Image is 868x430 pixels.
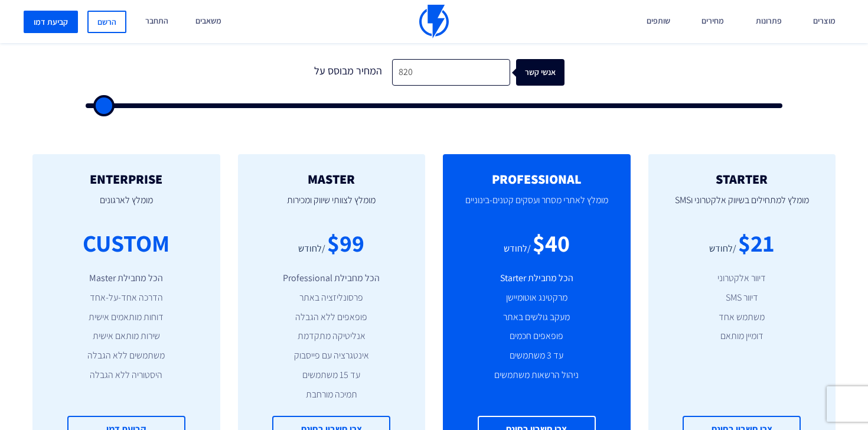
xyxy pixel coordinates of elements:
li: דיוור אלקטרוני [666,272,818,285]
div: אנשי קשר [530,59,578,86]
li: דומיין מותאם [666,330,818,343]
li: פרסונליזציה באתר [256,291,408,305]
p: מומלץ לארגונים [50,186,203,226]
h2: PROFESSIONAL [461,172,613,186]
li: עד 3 משתמשים [461,349,613,363]
li: שירות מותאם אישית [50,330,203,343]
li: ניהול הרשאות משתמשים [461,369,613,382]
h2: STARTER [666,172,818,186]
div: המחיר מבוסס על [304,59,392,86]
li: עד 15 משתמשים [256,369,408,382]
p: מומלץ לאתרי מסחר ועסקים קטנים-בינוניים [461,186,613,226]
div: $40 [533,226,570,260]
li: הכל מחבילת Master [50,272,203,285]
div: /לחודש [504,242,531,256]
div: /לחודש [709,242,736,256]
li: היסטוריה ללא הגבלה [50,369,203,382]
li: מרקטינג אוטומיישן [461,291,613,305]
li: משתמשים ללא הגבלה [50,349,203,363]
h2: MASTER [256,172,408,186]
a: הרשם [87,11,126,33]
li: הדרכה אחד-על-אחד [50,291,203,305]
div: $21 [738,226,774,260]
li: תמיכה מורחבת [256,388,408,402]
li: פופאפים ללא הגבלה [256,311,408,324]
li: דיוור SMS [666,291,818,305]
li: משתמש אחד [666,311,818,324]
li: הכל מחבילת Starter [461,272,613,285]
div: CUSTOM [83,226,169,260]
li: מעקב גולשים באתר [461,311,613,324]
div: $99 [327,226,364,260]
li: פופאפים חכמים [461,330,613,343]
li: אנליטיקה מתקדמת [256,330,408,343]
li: הכל מחבילת Professional [256,272,408,285]
p: מומלץ למתחילים בשיווק אלקטרוני וSMS [666,186,818,226]
a: קביעת דמו [24,11,78,33]
li: אינטגרציה עם פייסבוק [256,349,408,363]
li: דוחות מותאמים אישית [50,311,203,324]
div: /לחודש [298,242,325,256]
h2: ENTERPRISE [50,172,203,186]
p: מומלץ לצוותי שיווק ומכירות [256,186,408,226]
